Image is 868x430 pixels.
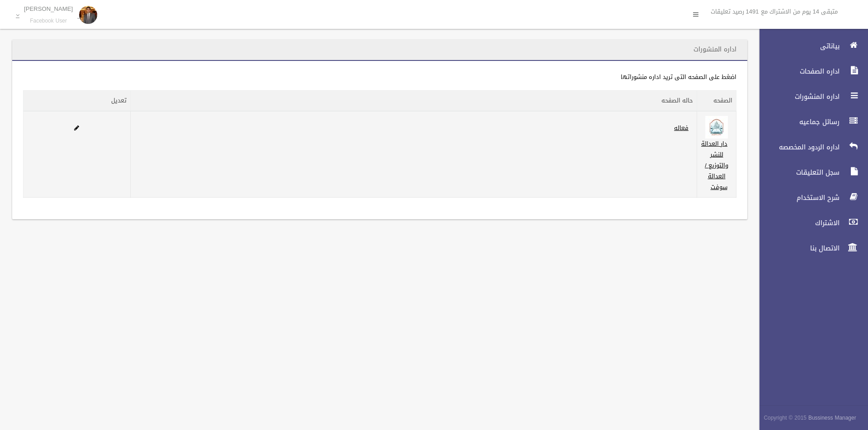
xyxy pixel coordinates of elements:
a: شرح الاستخدام [752,188,868,208]
span: سجل التعليقات [752,168,842,177]
a: رسائل جماعيه [752,112,868,132]
a: اداره الردود المخصصه [752,137,868,157]
span: Copyright © 2015 [764,413,807,423]
span: اداره المنشورات [752,92,842,101]
th: الصفحه [697,91,736,111]
span: اداره الردود المخصصه [752,143,842,152]
strong: Bussiness Manager [808,413,856,423]
a: الاشتراك [752,213,868,233]
div: اضغط على الصفحه التى تريد اداره منشوراتها [23,72,736,83]
p: [PERSON_NAME] [24,5,73,12]
header: اداره المنشورات [683,41,747,58]
a: اداره الصفحات [752,61,868,81]
img: 453532265_879587524201243_5374511806651329934_n.jpg [705,116,728,139]
a: اداره المنشورات [752,87,868,106]
a: Edit [705,122,728,134]
a: Edit [74,122,79,134]
span: الاشتراك [752,218,842,227]
a: الاتصال بنا [752,238,868,258]
a: سجل التعليقات [752,162,868,182]
span: رسائل جماعيه [752,117,842,126]
small: Facebook User [24,18,73,24]
th: حاله الصفحه [130,91,697,111]
span: شرح الاستخدام [752,193,842,202]
span: الاتصال بنا [752,244,842,253]
span: بياناتى [752,42,842,51]
th: تعديل [24,91,131,111]
a: دار العدالة للنشر والتوزيع / العدالة سوفت [701,138,728,193]
a: بياناتى [752,36,868,56]
span: اداره الصفحات [752,67,842,76]
a: فعاله [674,122,689,134]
